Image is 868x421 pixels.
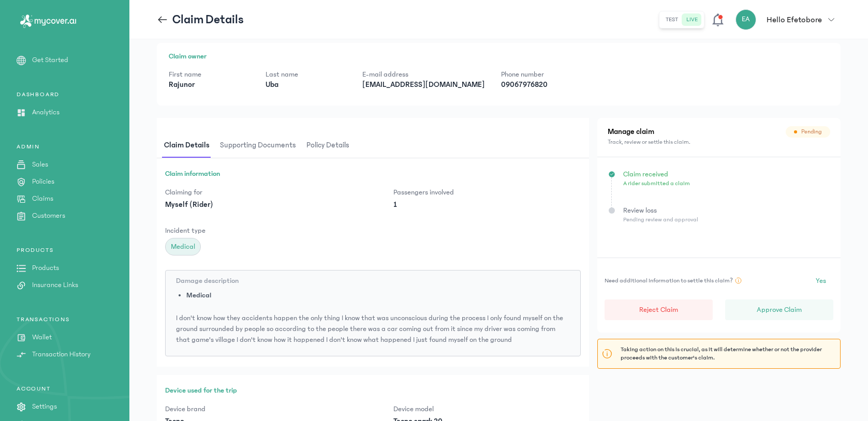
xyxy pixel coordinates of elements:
p: [EMAIL_ADDRESS][DOMAIN_NAME] [362,80,484,90]
p: Review loss [623,205,829,216]
h2: Manage claim [608,126,654,138]
p: Passengers involved [393,187,580,198]
span: Claim details [162,133,212,158]
p: Customers [32,210,65,221]
p: Claim received [623,169,829,179]
p: Sales [32,159,48,170]
p: Products [32,263,59,274]
p: 09067976820 [501,80,581,90]
span: Pending review and approval [623,216,698,223]
li: Medical [186,290,570,300]
p: 1 [393,200,580,210]
p: Incident type [165,225,352,236]
p: Get Started [32,55,68,66]
p: Myself (Rider) [165,200,352,210]
p: Claim Details [172,11,244,28]
button: test [661,13,682,26]
button: Yes [808,270,833,291]
p: Wallet [32,332,52,343]
p: Transaction History [32,349,91,360]
span: pending [801,128,822,136]
h4: Damage description [176,276,570,286]
p: Settings [32,401,57,412]
h3: Device used for the trip [165,385,581,396]
button: live [682,13,702,26]
p: Analytics [32,107,60,118]
p: Uba [266,80,346,90]
span: Supporting documents [218,133,298,158]
p: A rider submitted a claim [623,179,829,188]
p: E-mail address [362,69,484,80]
p: Taking action on this is crucial, as it will determine whether or not the provider proceeds with ... [621,345,836,362]
p: Policies [32,176,54,187]
div: EA [735,9,756,30]
button: Claim details [162,133,218,158]
span: Need additional Information to settle this claim? [605,277,733,285]
button: Policy details [304,133,358,158]
p: Claims [32,193,53,204]
h3: Claim information [165,169,581,179]
button: Approve Claim [725,299,833,320]
p: Phone number [501,69,581,80]
p: Device model [393,404,580,414]
p: First name [169,69,249,80]
p: Claiming for [165,187,352,198]
span: Yes [816,276,826,286]
p: Last name [266,69,346,80]
div: Medical [165,238,201,255]
h1: Claim owner [169,51,829,62]
p: Device brand [165,404,352,414]
button: EAHello Efetobore [735,9,841,30]
button: Supporting documents [218,133,304,158]
p: Insurance Links [32,280,78,291]
p: Approve Claim [757,305,802,315]
p: Hello Efetobore [767,13,822,26]
p: I don't know how they accidents happen the only thing I know that was unconscious during the proc... [176,313,570,345]
p: Reject Claim [639,305,678,315]
span: Policy details [304,133,351,158]
p: Rajunor [169,80,249,90]
button: Reject Claim [605,299,713,320]
p: Track, review or settle this claim. [608,138,830,146]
